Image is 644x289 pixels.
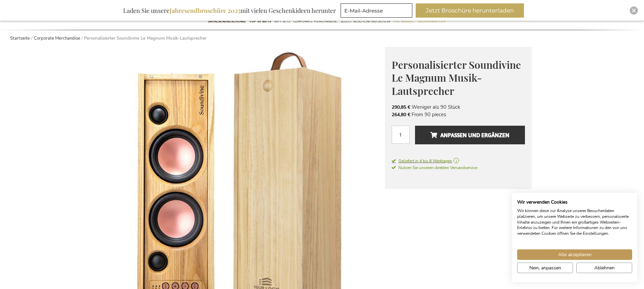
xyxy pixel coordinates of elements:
[341,18,390,25] span: Select Geschenk Gutschein
[392,103,525,111] li: Weniger als 90 Stück
[558,251,592,258] span: Alle akzeptieren
[392,158,525,164] a: Geliefert in 4 bis 8 Werktagen
[392,164,477,171] a: Nutzen Sie unseren direkten Versandservice
[293,18,337,25] span: Corporate Merchandise
[517,249,632,260] button: Akzeptieren Sie alle cookies
[392,165,477,170] span: Nutzen Sie unseren direkten Versandservice
[10,35,30,41] a: Startseite
[415,126,525,144] button: Anpassen und ergänzen
[392,126,410,144] input: Menge
[517,263,573,273] button: cookie Einstellungen anpassen
[418,18,445,25] span: Gelegenheiten
[274,18,290,25] span: Gift Sets
[392,104,410,110] span: 290,85 €
[208,18,246,25] span: Jahresendgeschenke
[120,3,339,18] div: Laden Sie unsere mit vielen Geschenkideen herunter
[416,3,524,18] button: Jetzt Broschüre herunterladen
[341,3,412,18] input: E-Mail-Adresse
[393,18,414,25] span: Pro Budget
[34,35,80,41] a: Corporate Merchandise
[392,58,521,98] span: Personalisierter Soundivine Le Magnum Musik-Lautsprecher
[392,111,525,118] li: From 90 pieces
[341,3,414,20] form: marketing offers and promotions
[632,8,636,13] img: Close
[517,208,632,236] p: Wir können diese zur Analyse unserer Besucherdaten platzieren, um unsere Webseite zu verbessern, ...
[630,6,638,15] div: Close
[594,264,615,271] span: Ablehnen
[392,111,410,118] span: 264,80 €
[249,18,271,25] span: TOP 50 Gifts
[84,35,207,41] strong: Personalisierter Soundivine Le Magnum Musik-Lautsprecher
[169,6,240,15] b: Jahresendbroschüre 2025
[576,263,632,273] button: Alle verweigern cookies
[517,199,632,205] h2: Wir verwenden Cookies
[529,264,561,271] span: Nein, anpassen
[430,130,509,141] span: Anpassen und ergänzen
